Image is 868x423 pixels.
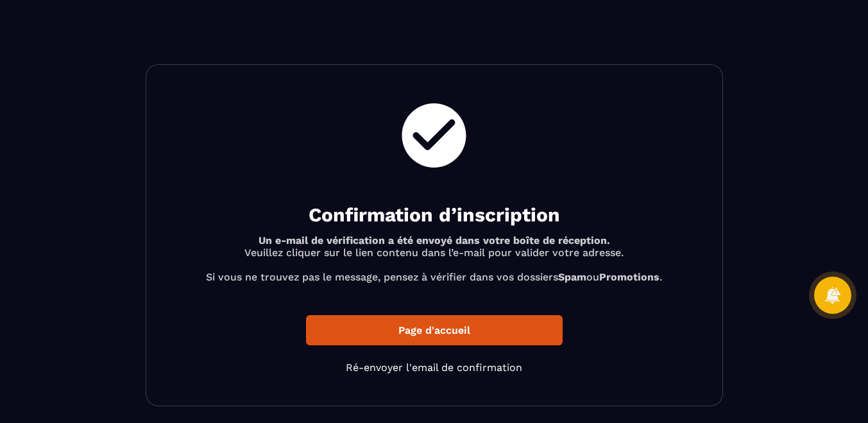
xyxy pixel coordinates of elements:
img: check [395,97,473,174]
h2: Confirmation d’inscription [178,202,690,228]
a: Ré-envoyer l'email de confirmation [346,361,522,374]
b: Un e-mail de vérification a été envoyé dans votre boîte de réception. [259,234,610,246]
p: Veuillez cliquer sur le lien contenu dans l’e-mail pour valider votre adresse. Si vous ne trouvez... [178,234,690,283]
b: Spam [558,271,586,283]
a: Page d'accueil [306,315,563,345]
b: Promotions [599,271,660,283]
